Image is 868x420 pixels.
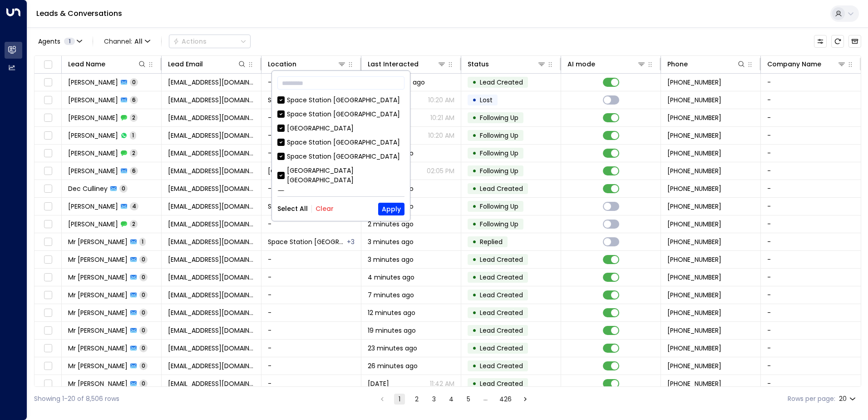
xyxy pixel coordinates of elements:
span: 4 minutes ago [368,273,414,282]
div: • [472,75,477,90]
div: Showing 1-20 of 8,506 rows [34,394,119,404]
span: 3 minutes ago [368,237,414,246]
button: Apply [378,203,404,215]
div: • [472,216,477,232]
span: Toggle select row [42,95,54,106]
td: - [761,127,861,144]
div: • [472,234,477,250]
td: - [761,198,861,215]
span: Lead Created [480,344,523,353]
button: Archived Leads [848,35,861,48]
span: Toggle select row [42,130,54,141]
span: 0 [139,344,148,352]
span: Toggle select row [42,201,54,212]
span: Lead Created [480,379,523,388]
span: Toggle select row [42,148,54,159]
span: Toggle select row [42,183,54,195]
span: daymionbeech@me.com [168,149,255,158]
span: 0 [139,380,148,387]
span: Toggle select row [42,307,54,319]
span: Aug 13, 2025 [368,379,389,388]
div: • [472,128,477,143]
td: - [761,304,861,321]
span: 1 [64,38,75,45]
span: Agents [38,38,60,45]
span: Lead Created [480,184,523,193]
p: 02:05 PM [427,166,454,175]
span: mazzajayne83@gmail.com [168,113,255,122]
td: - [261,340,361,357]
span: jw@test.com [168,308,255,317]
div: Company Name [767,59,846,70]
div: Lead Email [168,59,247,70]
div: Space Station [GEOGRAPHIC_DATA] [287,152,400,161]
label: Rows per page: [788,394,835,404]
div: • [472,287,477,303]
div: • [472,376,477,391]
span: mazzajayne83@gmail.com [168,78,255,87]
span: Mr Jaywing JaywingTest [68,379,128,388]
span: Maria Fitzpatrick [68,78,118,87]
span: +447886651620 [667,166,721,175]
span: Following Up [480,220,518,229]
div: Last Interacted [368,59,446,70]
span: 2 [130,149,138,157]
div: Phone [667,59,688,70]
span: 0 [130,78,138,86]
span: Lead Created [480,308,523,317]
td: - [761,375,861,392]
div: • [472,305,477,320]
td: - [261,127,361,144]
p: 11:42 AM [430,379,454,388]
div: Last Interacted [368,59,419,70]
div: Button group with a nested menu [169,35,251,48]
span: 2 minutes ago [368,220,414,229]
div: Lead Email [168,59,203,70]
button: Go to page 2 [411,394,422,405]
td: - [761,233,861,250]
span: Maria Fitzpatrick [68,113,118,122]
button: Actions [169,35,251,48]
span: daymionbeech@me.com [168,166,255,175]
span: Lead Created [480,273,523,282]
div: [GEOGRAPHIC_DATA] [GEOGRAPHIC_DATA] [277,166,404,185]
td: - [261,357,361,375]
div: Space Station Cricklewood [277,190,404,199]
span: Toggle select all [42,59,54,70]
span: Following Up [480,166,518,175]
span: Lead Created [480,255,523,264]
button: Clear [316,205,334,212]
span: 23 minutes ago [368,344,417,353]
p: 10:20 AM [428,95,454,105]
div: AI mode [567,59,595,70]
span: 2 [130,220,138,228]
span: 1 [139,238,146,245]
td: - [261,269,361,286]
span: Dec Culliney [68,184,108,193]
span: jw@test.com [168,344,255,353]
span: Space Station Shrewsbury [268,166,355,175]
button: Agents1 [34,35,85,48]
td: - [261,180,361,197]
span: +442222222222 [667,255,721,264]
span: Jason Henry [68,220,118,229]
span: Space Station Brentford [268,202,355,211]
div: Status [468,59,546,70]
span: littlejay1982@yahoo.co.uk [168,202,255,211]
div: • [472,358,477,374]
span: 0 [139,362,148,370]
span: Maria Fitzpatrick [68,131,118,140]
span: Lead Created [480,326,523,335]
span: Toggle select row [42,272,54,283]
div: Space Station Cricklewood [287,190,372,199]
div: • [472,92,477,108]
div: • [472,110,477,125]
span: 0 [139,273,148,281]
div: Space Station [GEOGRAPHIC_DATA] [277,152,404,161]
span: Toggle select row [42,77,54,88]
span: +442222222222 [667,290,721,300]
div: Location [268,59,296,70]
td: - [761,269,861,286]
div: • [472,323,477,338]
div: • [472,252,477,267]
